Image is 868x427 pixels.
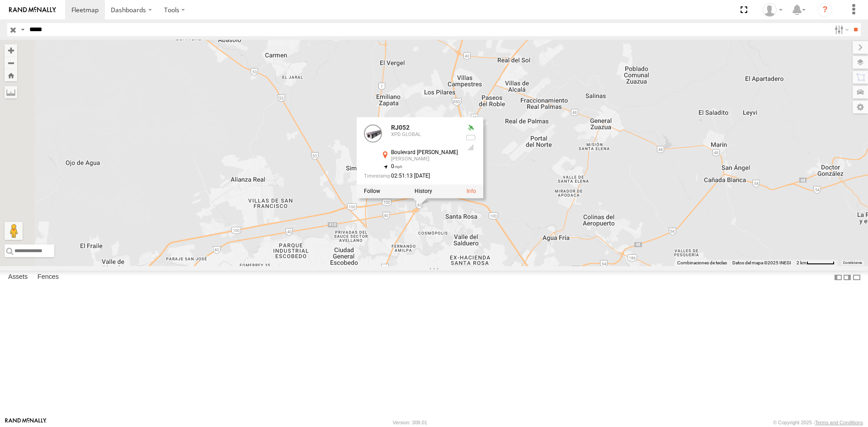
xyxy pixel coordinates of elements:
a: Terms and Conditions [815,420,863,425]
label: Assets [4,271,32,284]
label: Map Settings [853,101,868,113]
label: Search Query [19,23,26,36]
button: Combinaciones de teclas [677,260,727,266]
label: View Asset History [415,188,432,194]
span: 0 [391,163,402,169]
button: Zoom out [5,56,17,69]
span: Datos del mapa ©2025 INEGI [732,260,791,265]
a: Condiciones (se abre en una nueva pestaña) [843,261,862,265]
div: Last Event GSM Signal Strength [465,144,476,151]
label: Search Filter Options [831,23,850,36]
a: Visit our Website [5,418,47,427]
button: Zoom Home [5,69,17,81]
span: 2 km [797,260,807,265]
img: rand-logo.svg [9,7,56,13]
button: Zoom in [5,44,17,56]
label: Fences [33,271,63,284]
button: Escala del mapa: 2 km por 58 píxeles [794,260,837,266]
div: [PERSON_NAME] [391,156,458,162]
label: Dock Summary Table to the Right [843,271,852,284]
i: ? [818,3,832,17]
a: View Asset Details [467,188,476,194]
div: Boulevard [PERSON_NAME] [391,150,458,155]
div: RJ052 [391,124,458,131]
div: Date/time of location update [364,173,458,179]
div: Sebastian Velez [759,3,786,17]
div: XPD GLOBAL [391,132,458,137]
button: Arrastra el hombrecito naranja al mapa para abrir Street View [5,222,23,240]
label: Measure [5,86,17,99]
div: No battery health information received from this device. [465,134,476,141]
div: © Copyright 2025 - [773,420,863,425]
label: Hide Summary Table [852,271,861,284]
div: Valid GPS Fix [465,124,476,131]
label: Realtime tracking of Asset [364,188,380,194]
label: Dock Summary Table to the Left [834,271,843,284]
div: Version: 308.01 [393,420,427,425]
